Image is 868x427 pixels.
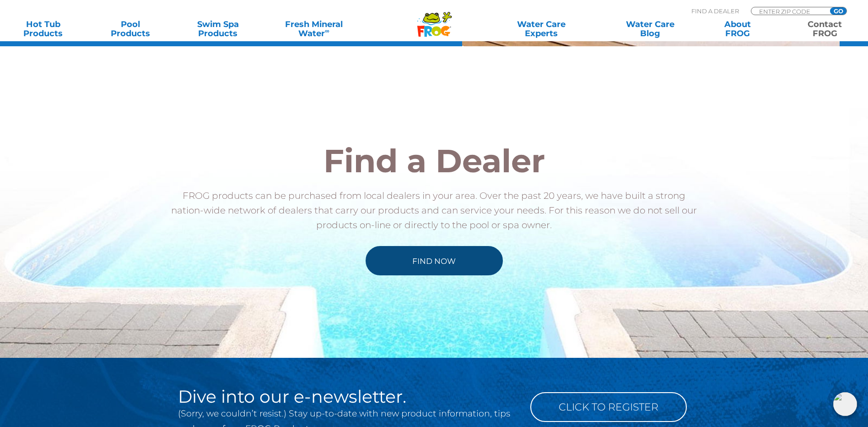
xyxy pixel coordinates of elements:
img: openIcon [833,392,857,416]
h2: Find a Dealer [167,145,702,177]
a: Find Now [366,246,503,275]
h2: Dive into our e-newsletter. [178,388,517,406]
input: GO [830,7,846,15]
a: AboutFROG [703,20,771,38]
a: Click to Register [530,392,687,422]
a: Fresh MineralWater∞ [271,20,356,38]
a: Hot TubProducts [9,20,77,38]
a: Water CareExperts [486,20,597,38]
sup: ∞ [325,27,329,34]
a: ContactFROG [791,20,859,38]
a: PoolProducts [97,20,165,38]
input: Zip Code Form [758,7,820,15]
a: Swim SpaProducts [184,20,252,38]
a: Water CareBlog [616,20,684,38]
p: Find A Dealer [691,7,739,15]
p: FROG products can be purchased from local dealers in your area. Over the past 20 years, we have b... [167,188,702,232]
